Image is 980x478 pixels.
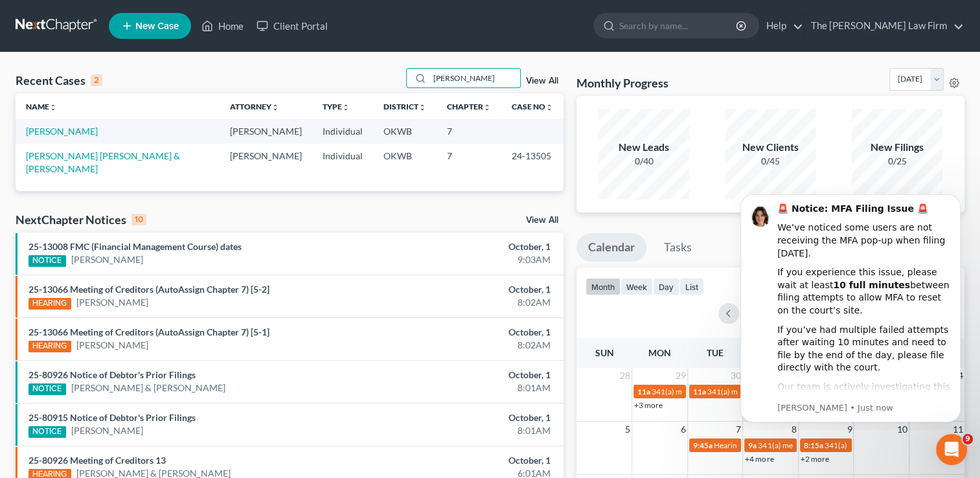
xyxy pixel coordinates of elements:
span: 341(a) meeting for [PERSON_NAME] [652,387,777,396]
div: October, 1 [385,369,551,381]
i: unfold_more [49,104,57,111]
div: 0/40 [598,155,689,168]
span: Tue [707,347,724,358]
a: 25-80926 Notice of Debtor's Prior Filings [28,369,196,380]
div: October, 1 [385,283,551,296]
a: Typeunfold_more [323,102,350,111]
div: 0/45 [725,155,816,168]
i: unfold_more [483,104,491,111]
a: Districtunfold_more [383,102,426,111]
span: 29 [674,368,687,383]
div: New Clients [725,140,816,155]
span: 11a [637,387,650,396]
a: Calendar [576,233,646,262]
a: +4 more [745,454,773,464]
a: Home [195,14,250,38]
a: The [PERSON_NAME] Law Firm [804,14,964,38]
input: Search by name... [619,14,738,38]
a: [PERSON_NAME] [26,126,98,137]
a: [PERSON_NAME] [71,424,143,437]
span: Mon [648,347,671,358]
a: [PERSON_NAME] [PERSON_NAME] & [PERSON_NAME] [26,150,180,174]
a: [PERSON_NAME] [76,296,148,309]
div: NOTICE [28,255,66,267]
a: +2 more [801,454,829,464]
div: Recent Cases [16,73,102,88]
h3: Monthly Progress [576,75,668,91]
a: Help [760,14,803,38]
span: 8:15a [804,440,823,450]
button: week [621,278,653,295]
iframe: Intercom notifications message [721,183,980,430]
i: unfold_more [271,104,279,111]
div: 8:02AM [385,296,551,309]
a: +3 more [634,400,663,410]
span: Hearing for [PERSON_NAME] & Treasure Brown [714,440,877,450]
div: 8:01AM [385,424,551,437]
span: 28 [619,368,632,383]
td: 24-13505 [501,144,564,181]
a: 25-80926 Meeting of Creditors 13 [28,455,166,466]
div: 2 [91,74,102,86]
a: 25-13008 FMC (Financial Management Course) dates [28,241,242,252]
td: 7 [437,144,501,181]
td: Individual [312,119,373,143]
div: NOTICE [28,426,66,438]
div: HEARING [28,341,71,352]
td: OKWB [373,119,437,143]
div: New Filings [852,140,942,155]
i: unfold_more [545,104,553,111]
span: Sun [595,347,614,358]
div: October, 1 [385,454,551,467]
a: [PERSON_NAME] [76,339,148,352]
td: 7 [437,119,501,143]
div: NOTICE [28,383,66,395]
button: day [653,278,679,295]
div: 0/25 [852,155,942,168]
a: Chapterunfold_more [447,102,491,111]
a: 25-13066 Meeting of Creditors (AutoAssign Chapter 7) [5-2] [28,284,269,295]
a: [PERSON_NAME] [71,253,143,266]
div: 8:01AM [385,381,551,394]
a: 25-13066 Meeting of Creditors (AutoAssign Chapter 7) [5-1] [28,326,269,337]
span: 9a [748,440,757,450]
span: 11a [693,387,706,396]
span: New Case [135,21,179,31]
div: 9:03AM [385,253,551,266]
a: Attorneyunfold_more [230,102,279,111]
a: View All [526,216,558,225]
div: HEARING [28,298,71,310]
span: 9:45a [693,440,712,450]
a: Client Portal [250,14,334,38]
div: October, 1 [385,411,551,424]
span: 6 [679,422,687,437]
button: list [679,278,704,295]
a: Tasks [652,233,703,262]
div: New Leads [598,140,689,155]
div: October, 1 [385,326,551,339]
a: View All [526,76,558,85]
div: NextChapter Notices [16,212,146,227]
input: Search by name... [429,69,520,87]
i: unfold_more [418,104,426,111]
i: unfold_more [342,104,350,111]
a: [PERSON_NAME] & [PERSON_NAME] [71,381,225,394]
div: 10 [131,214,146,225]
a: Nameunfold_more [26,102,57,111]
span: 341(a) meeting for [PERSON_NAME] & [PERSON_NAME] [758,440,952,450]
div: 8:02AM [385,339,551,352]
iframe: Intercom live chat [936,434,967,465]
td: OKWB [373,144,437,181]
div: October, 1 [385,240,551,253]
button: month [586,278,621,295]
